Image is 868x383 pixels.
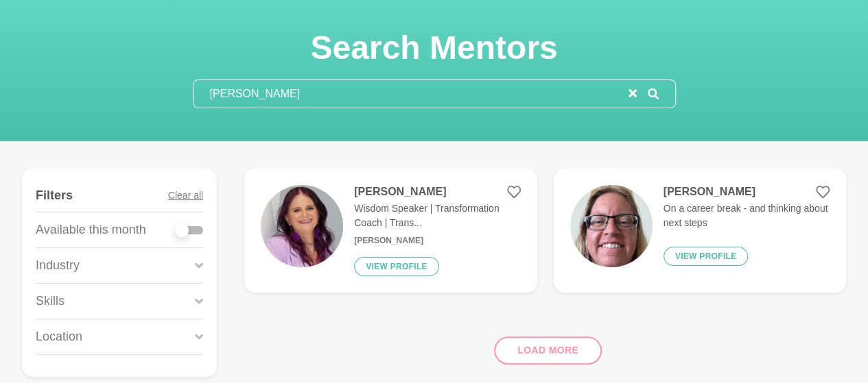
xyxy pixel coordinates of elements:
[354,236,520,246] h6: [PERSON_NAME]
[36,256,80,275] p: Industry
[664,201,830,230] p: On a career break - and thinking about next steps
[193,80,629,108] input: Search mentors
[664,185,830,199] h4: [PERSON_NAME]
[664,247,749,266] button: View profile
[36,292,64,310] p: Skills
[354,185,520,199] h4: [PERSON_NAME]
[36,221,146,239] p: Available this month
[261,185,343,267] img: a4213b8a5233650e15f620b0517a6d390857257c-990x1240.jpg
[168,180,203,212] button: Clear all
[570,185,653,267] img: 5de3db83b6dae0796d7d92dbe14c905248ab3aa6-1601x2451.jpg
[193,27,676,69] h1: Search Mentors
[554,169,846,293] a: [PERSON_NAME]On a career break - and thinking about next stepsView profile
[244,169,537,293] a: [PERSON_NAME]Wisdom Speaker | Transformation Coach | Trans...[PERSON_NAME]View profile
[36,188,73,203] h4: Filters
[36,328,82,346] p: Location
[354,257,439,276] button: View profile
[354,201,520,230] p: Wisdom Speaker | Transformation Coach | Trans...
